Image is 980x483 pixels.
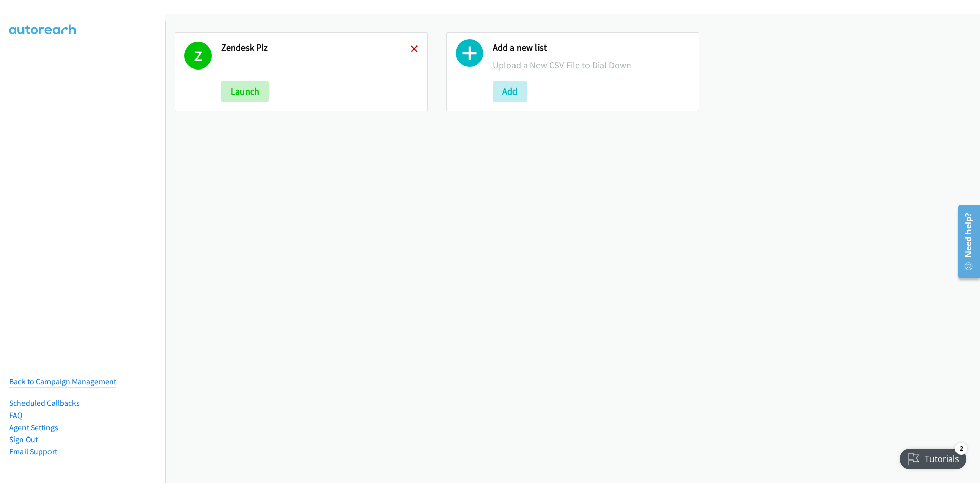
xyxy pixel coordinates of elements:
h2: Add a new list [493,42,690,54]
h2: Zendesk Plz [221,42,411,54]
a: Scheduled Callbacks [9,398,80,408]
button: Launch [221,81,269,102]
a: Sign Out [9,434,38,444]
a: Email Support [9,447,57,456]
a: Back to Campaign Management [9,377,116,386]
h1: Z [184,42,212,70]
iframe: Resource Center [950,201,980,282]
button: Add [493,81,527,102]
iframe: Checklist [894,439,972,475]
a: FAQ [9,410,22,420]
a: Agent Settings [9,423,58,432]
p: Upload a New CSV File to Dial Down [493,58,690,72]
